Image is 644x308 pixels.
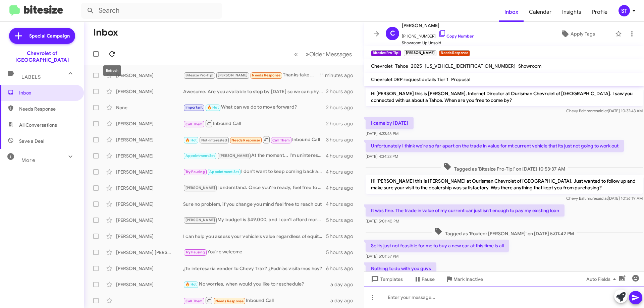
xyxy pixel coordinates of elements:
div: You're welcome [183,248,326,256]
div: [PERSON_NAME] [116,120,183,127]
p: Nothing to do with you guys [366,262,436,274]
span: Save a Deal [19,138,44,144]
span: [PHONE_NUMBER] [402,29,474,40]
a: Insights [557,2,587,22]
span: Apply Tags [571,28,595,40]
span: [DATE] 5:01:40 PM [366,219,399,224]
span: Call Them [185,299,203,303]
span: « [294,50,298,58]
div: a day ago [330,297,359,304]
span: [DATE] 5:01:57 PM [366,254,398,259]
span: Needs Response [252,73,280,77]
div: [PERSON_NAME] [116,72,183,79]
div: 3 hours ago [326,136,359,143]
span: C [390,28,395,39]
span: [PERSON_NAME] [402,21,474,29]
div: I can help you assess your vehicle's value regardless of equity. Would you like to schedule a tim... [183,233,326,240]
div: ¿Te interesaría vender tu Chevy Trax? ¿Podrías visitarnos hoy? [183,265,326,272]
span: » [306,50,309,58]
span: Needs Response [231,138,260,142]
span: Chevy Baltimore [DATE] 10:32:43 AM [566,108,643,113]
div: None [116,104,183,111]
div: 4 hours ago [326,201,359,207]
input: Search [81,3,222,19]
span: Mark Inactive [453,273,483,285]
nav: Page navigation example [290,47,356,61]
span: Tahoe [395,63,408,69]
span: Profile [587,2,613,22]
div: [PERSON_NAME] [116,88,183,95]
span: Inbox [19,89,76,96]
span: Appointment Set [209,170,239,174]
div: 4 hours ago [326,185,359,191]
div: [PERSON_NAME] [116,185,183,191]
span: Try Pausing [185,250,205,254]
span: Not-Interested [201,138,227,142]
div: ST [619,5,630,16]
span: said at [596,108,608,113]
div: 4 hours ago [326,169,359,175]
span: Appointment Set [185,153,215,158]
p: Unfortunately I think we're so far apart on the trade in value for mt current vehicle that its ju... [366,140,624,152]
div: Sure no problem, if you change you mind feel free to reach out [183,201,326,207]
div: 2 hours ago [326,104,359,111]
span: [PERSON_NAME] [185,186,215,190]
div: I understand. Once you're ready, feel free to reach out. [183,184,326,192]
span: 🔥 Hot [207,105,219,110]
button: Apply Tags [543,28,612,40]
span: Templates [370,273,403,285]
h1: Inbox [93,27,118,38]
div: Thanks take care [183,71,320,79]
span: [DATE] 4:34:23 PM [366,154,398,159]
span: 2025 [411,63,422,69]
div: Inbound Call [183,119,326,128]
span: Important [185,105,203,110]
a: Inbox [499,2,524,22]
div: Inbound Call [183,296,330,305]
a: Calendar [524,2,557,22]
small: Needs Response [439,50,470,56]
span: Special Campaign [29,33,70,39]
span: [US_VEHICLE_IDENTIFICATION_NUMBER] [425,63,516,69]
button: Templates [364,273,408,285]
div: My budget is $49,000, and I can't afford more than that. [183,216,326,224]
span: Proposal [451,76,470,82]
span: Try Pausing [185,170,205,174]
span: Showroom Up Unsold [402,40,474,46]
div: [PERSON_NAME] [116,233,183,240]
div: [PERSON_NAME] [116,152,183,159]
div: 4 hours ago [326,152,359,159]
div: At the moment... I'm uninterested because I won't be able to afford the cars that I am interested... [183,152,326,160]
div: [PERSON_NAME] [116,136,183,143]
span: [DATE] 4:33:46 PM [366,131,398,136]
div: Inbound Call [183,135,326,144]
button: ST [613,5,637,16]
p: Hi [PERSON_NAME] this is [PERSON_NAME] at Ourisman Chevrolet of [GEOGRAPHIC_DATA]. Just wanted to... [366,175,643,194]
span: Tagged as 'Bitesize Pro-Tip!' on [DATE] 10:53:37 AM [441,163,568,172]
span: All Conversations [19,122,57,128]
div: [PERSON_NAME] [116,265,183,272]
span: Showroom [518,63,541,69]
div: [PERSON_NAME] [116,281,183,288]
span: Auto Fields [586,273,619,285]
div: 2 hours ago [326,88,359,95]
div: 2 hours ago [326,120,359,127]
span: More [21,157,35,163]
span: Labels [21,74,41,80]
div: No worries, when would you like to reschedule? [183,281,330,288]
span: Bitesize Pro-Tip! [185,73,213,77]
div: What can we do to move forward? [183,104,326,111]
div: 5 hours ago [326,217,359,224]
span: said at [596,196,608,201]
span: Call Them [272,138,290,142]
span: [PERSON_NAME] [185,218,215,222]
span: Needs Response [215,299,244,303]
div: 5 hours ago [326,233,359,240]
div: 5 hours ago [326,249,359,256]
small: [PERSON_NAME] [404,50,436,56]
small: Bitesize Pro-Tip! [371,50,401,56]
span: Needs Response [19,106,76,112]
